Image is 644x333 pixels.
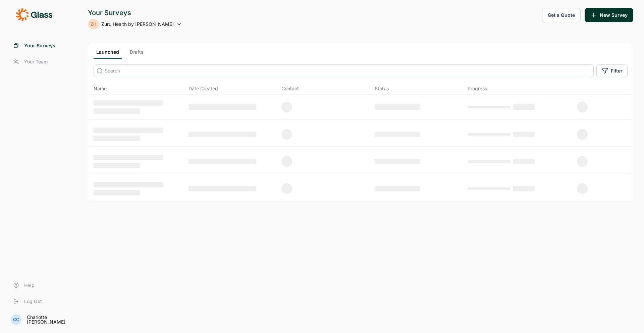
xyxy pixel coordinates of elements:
span: Your Surveys [24,42,55,49]
div: Contact [281,85,299,92]
button: Get a Quote [542,8,581,22]
span: Your Team [24,58,48,65]
span: Filter [611,67,623,74]
div: Your Surveys [88,8,182,17]
span: Date Created [189,85,218,92]
button: Filter [596,64,628,77]
div: Status [375,85,389,92]
span: Zuru Health by [PERSON_NAME] [101,21,174,28]
input: Search [94,64,594,77]
a: Launched [94,49,122,59]
button: New Survey [585,8,633,22]
span: Help [24,282,35,289]
div: CC [11,314,21,325]
span: Name [94,85,107,92]
span: Log Out [24,298,42,305]
a: Drafts [127,49,146,59]
div: Progress [468,85,487,92]
div: ZH [88,19,99,30]
div: Charlotte [PERSON_NAME] [27,315,69,324]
